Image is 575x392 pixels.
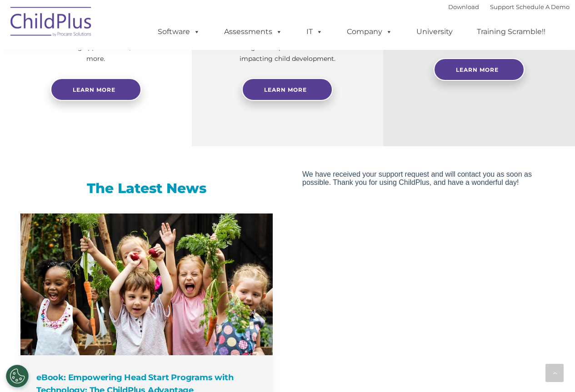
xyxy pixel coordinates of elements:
[297,23,332,41] a: IT
[264,86,307,93] span: Learn More
[50,78,141,101] a: Learn more
[407,23,462,41] a: University
[20,213,273,355] a: eBook: Empowering Head Start Programs with Technology: The ChildPlus Advantage
[20,179,273,198] h3: The Latest News
[6,365,29,387] button: Cookies Settings
[468,23,555,41] a: Training Scramble!!
[6,0,97,46] img: ChildPlus by Procare Solutions
[490,3,514,10] a: Support
[73,86,115,93] span: Learn more
[149,23,209,41] a: Software
[242,78,333,101] a: Learn More
[448,3,479,10] a: Download
[215,23,291,41] a: Assessments
[456,66,499,73] span: Learn More
[338,23,401,41] a: Company
[516,3,570,10] a: Schedule A Demo
[434,58,525,81] a: Learn More
[448,3,570,10] font: |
